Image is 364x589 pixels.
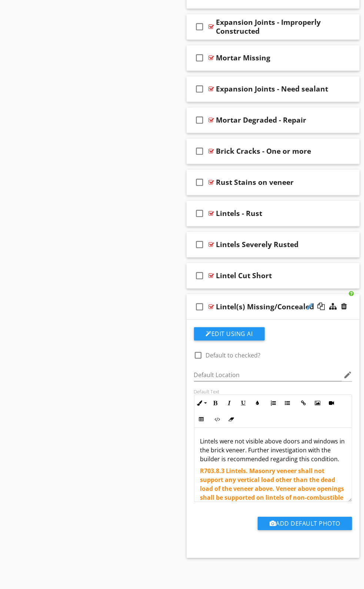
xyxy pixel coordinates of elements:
i: check_box_outline_blank [194,80,206,98]
div: Expansion Joints - Improperly Constructed [216,18,335,36]
i: check_box_outline_blank [194,298,206,316]
div: Lintels Severely Rusted [216,240,299,249]
div: Default Text [194,389,353,395]
div: Brick Cracks - One or more [216,147,311,156]
div: Rust Stains on veneer [216,178,294,187]
div: Lintel(s) Missing/Concealed [216,302,314,311]
i: check_box_outline_blank [194,142,206,160]
p: Lintels were not visible above doors and windows in the brick veneer. Further investigation with ... [200,437,346,463]
div: Mortar Degraded - Repair [216,116,307,124]
div: Expansion Joints - Need sealant [216,84,328,93]
button: Add Default Photo [258,517,352,530]
button: Ordered List [267,396,281,410]
label: Default to checked? [206,352,261,359]
button: Insert Image (Ctrl+P) [311,396,325,410]
button: Underline (Ctrl+U) [237,396,251,410]
button: Insert Link (Ctrl+K) [297,396,311,410]
button: Colors [251,396,265,410]
div: Mortar Missing [216,53,271,62]
button: Clear Formatting [224,412,238,426]
i: check_box_outline_blank [194,267,206,284]
button: Inline Style [194,396,208,410]
button: Insert Video [325,396,339,410]
button: Insert Table [194,412,208,426]
i: check_box_outline_blank [194,204,206,222]
button: Italic (Ctrl+I) [223,396,237,410]
div: Lintels - Rust [216,209,263,218]
input: Default Location [194,369,342,381]
strong: R703.8.3 Lintels. Masonry veneer shall not support any vertical load other than the dead load of ... [200,467,344,510]
i: check_box_outline_blank [194,173,206,191]
i: check_box_outline_blank [194,236,206,253]
i: edit [343,370,352,379]
i: check_box_outline_blank [194,111,206,129]
i: check_box_outline_blank [194,49,206,67]
div: Lintel Cut Short [216,271,272,280]
i: check_box_outline_blank [194,18,206,36]
button: Edit Using AI [194,327,265,340]
button: Unordered List [281,396,295,410]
